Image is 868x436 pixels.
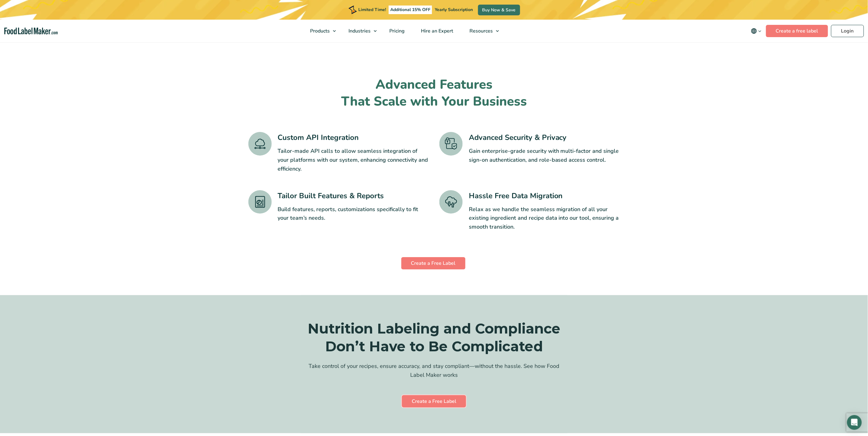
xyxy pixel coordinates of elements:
[402,395,466,407] a: Create a Free Label
[387,28,405,34] span: Pricing
[248,76,620,110] h2: Advanced Features That Scale with Your Business
[278,205,429,223] p: Build features, reports, customizations specifically to fit your team’s needs.
[469,147,620,164] p: Gain enterprise-grade security with multi-factor and single sign-on authentication, and role-base...
[413,20,460,42] a: Hire an Expert
[278,132,429,143] h3: Custom API Integration
[358,7,386,13] span: Limited Time!
[389,6,432,14] span: Additional 15% OFF
[469,190,620,201] h3: Hassle Free Data Migration
[419,28,454,34] span: Hire an Expert
[278,190,429,201] h3: Tailor Built Features & Reports
[278,147,429,173] p: Tailor-made API calls to allow seamless integration of your platforms with our system, enhancing ...
[306,362,562,380] p: Take control of your recipes, ensure accuracy, and stay compliant—without the hassle. See how Foo...
[766,25,828,37] a: Create a free label
[341,20,380,42] a: Industries
[469,132,620,143] h3: Advanced Security & Privacy
[468,28,493,34] span: Resources
[302,20,339,42] a: Products
[401,257,465,269] a: Create a Free Label
[381,20,411,42] a: Pricing
[306,320,562,356] h3: Nutrition Labeling and Compliance Don’t Have to Be Complicated
[461,20,502,42] a: Resources
[831,25,864,37] a: Login
[469,205,620,231] p: Relax as we handle the seamless migration of all your existing ingredient and recipe data into ou...
[347,28,371,34] span: Industries
[847,415,862,430] div: Open Intercom Messenger
[478,5,520,15] a: Buy Now & Save
[308,28,330,34] span: Products
[435,7,473,13] span: Yearly Subscription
